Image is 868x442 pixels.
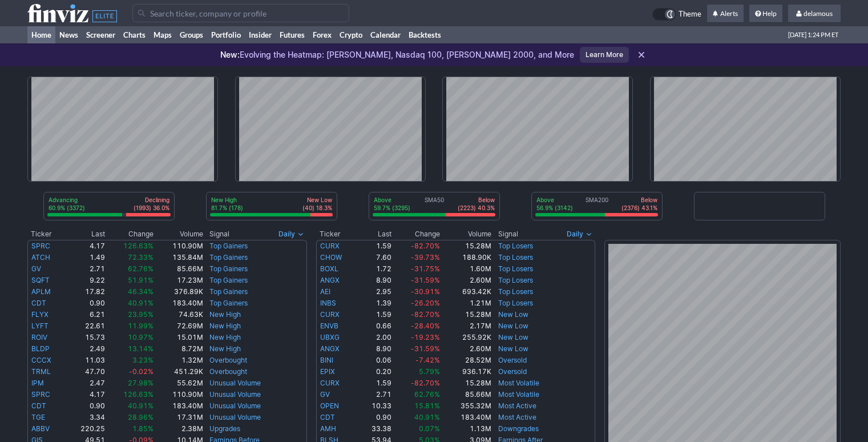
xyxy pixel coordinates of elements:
[66,286,106,298] td: 17.82
[621,204,657,212] p: (2376) 43.1%
[220,50,240,59] span: New:
[134,196,169,204] p: Declining
[211,196,243,204] p: New High
[154,377,204,389] td: 55.62M
[150,26,176,43] a: Maps
[31,367,51,376] a: TRML
[31,401,46,410] a: CDT
[154,286,204,298] td: 376.89K
[66,332,106,343] td: 15.73
[358,343,391,355] td: 8.90
[498,322,528,330] a: New Low
[27,26,55,43] a: Home
[209,287,248,296] a: Top Gainers
[536,204,573,212] p: 56.9% (3142)
[336,26,366,43] a: Crypto
[128,276,154,284] span: 51.91%
[209,390,261,399] a: Unusual Volume
[320,413,335,421] a: CDT
[66,343,106,355] td: 2.49
[209,356,247,364] a: Overbought
[209,413,261,421] a: Unusual Volume
[276,26,309,43] a: Futures
[414,413,440,421] span: 40.91%
[154,298,204,309] td: 183.40M
[154,366,204,377] td: 451.29K
[441,309,492,320] td: 15.28M
[209,322,241,330] a: New High
[209,264,248,273] a: Top Gainers
[31,253,50,262] a: ATCH
[621,196,657,204] p: Below
[411,299,440,307] span: -26.20%
[498,390,539,399] a: Most Volatile
[209,401,261,410] a: Unusual Volume
[498,379,539,387] a: Most Volatile
[66,423,106,435] td: 220.25
[31,310,49,319] a: FLYX
[278,228,295,240] span: Daily
[498,413,536,421] a: Most Active
[27,228,66,240] th: Ticker
[320,287,330,296] a: AEI
[441,366,492,377] td: 936.17K
[320,242,340,250] a: CURX
[652,8,701,21] a: Theme
[458,204,495,212] p: (2223) 40.3%
[302,204,332,212] p: (40) 18.3%
[209,230,229,239] span: Signal
[411,310,440,319] span: -82.70%
[441,343,492,355] td: 2.60M
[209,299,248,307] a: Top Gainers
[123,390,154,399] span: 126.63%
[358,275,391,286] td: 8.90
[31,264,41,273] a: GV
[154,309,204,320] td: 74.63K
[128,413,154,421] span: 28.96%
[66,389,106,400] td: 4.17
[209,276,248,284] a: Top Gainers
[358,332,391,343] td: 2.00
[31,344,50,353] a: BLDP
[441,240,492,252] td: 15.28M
[358,366,391,377] td: 0.20
[320,367,335,376] a: EPIX
[411,253,440,262] span: -39.73%
[320,356,333,364] a: BINI
[358,377,391,389] td: 1.59
[209,379,261,387] a: Unusual Volume
[66,377,106,389] td: 2.47
[209,333,241,341] a: New High
[128,299,154,307] span: 40.91%
[535,196,659,213] div: SMA200
[358,423,391,435] td: 33.38
[366,26,405,43] a: Calendar
[154,412,204,423] td: 17.31M
[66,320,106,332] td: 22.61
[128,264,154,273] span: 62.76%
[441,263,492,275] td: 1.60M
[392,228,441,240] th: Change
[358,228,391,240] th: Last
[320,379,340,387] a: CURX
[358,355,391,366] td: 0.06
[804,9,833,18] span: delamous
[419,367,440,376] span: 5.79%
[441,423,492,435] td: 1.13M
[31,299,46,307] a: CDT
[176,26,207,43] a: Groups
[498,230,518,239] span: Signal
[31,322,49,330] a: LYFT
[441,228,492,240] th: Volume
[66,298,106,309] td: 0.90
[411,276,440,284] span: -31.59%
[128,322,154,330] span: 11.99%
[320,310,340,319] a: CURX
[498,333,528,341] a: New Low
[498,424,539,433] a: Downgrades
[441,400,492,412] td: 355.32M
[154,320,204,332] td: 72.69M
[209,310,241,319] a: New High
[55,26,82,43] a: News
[49,196,85,204] p: Advancing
